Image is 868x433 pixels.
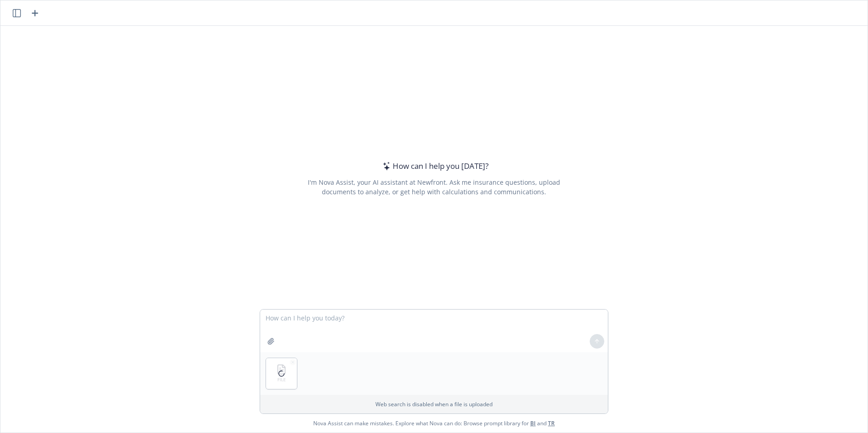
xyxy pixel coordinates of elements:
div: How can I help you [DATE]? [380,160,488,172]
div: I'm Nova Assist, your AI assistant at Newfront. Ask me insurance questions, upload documents to a... [306,177,562,197]
span: Nova Assist can make mistakes. Explore what Nova can do: Browse prompt library for and [4,414,864,433]
p: Web search is disabled when a file is uploaded [266,400,602,408]
a: BI [530,419,536,427]
a: TR [548,419,555,427]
